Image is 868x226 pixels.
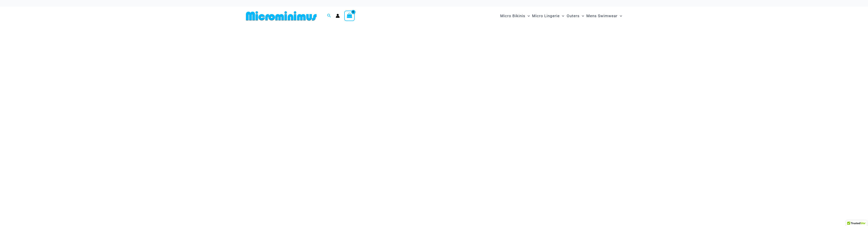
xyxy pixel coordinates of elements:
[344,11,355,21] a: View Shopping Cart, empty
[586,10,618,22] span: Mens Swimwear
[327,13,331,19] a: Search icon link
[500,10,525,22] span: Micro Bikinis
[498,8,624,24] nav: Site Navigation
[566,9,585,23] a: OutersMenu ToggleMenu Toggle
[585,9,623,23] a: Mens SwimwearMenu ToggleMenu Toggle
[336,14,340,18] a: Account icon link
[580,10,584,22] span: Menu Toggle
[244,11,318,21] img: MM SHOP LOGO FLAT
[618,10,622,22] span: Menu Toggle
[499,9,531,23] a: Micro BikinisMenu ToggleMenu Toggle
[567,10,580,22] span: Outers
[531,9,565,23] a: Micro LingerieMenu ToggleMenu Toggle
[560,10,564,22] span: Menu Toggle
[532,10,560,22] span: Micro Lingerie
[525,10,530,22] span: Menu Toggle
